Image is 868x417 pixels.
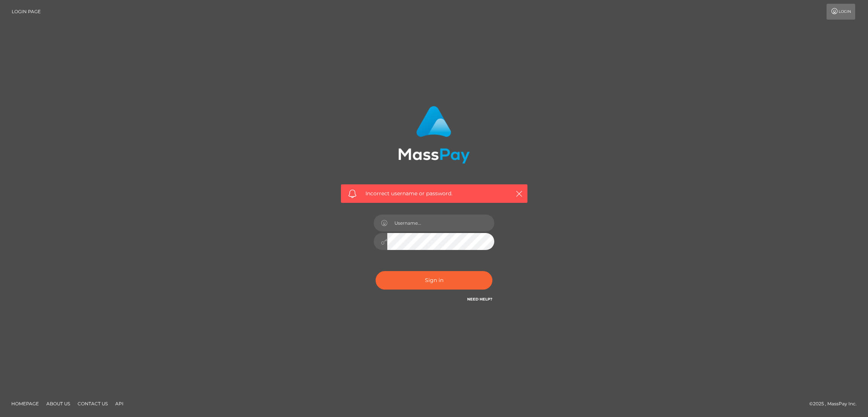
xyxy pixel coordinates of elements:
img: MassPay Login [398,106,470,164]
a: API [112,398,127,409]
a: Login [827,4,855,20]
span: Incorrect username or password. [365,190,503,198]
button: Sign in [376,271,492,290]
a: Contact Us [75,398,111,409]
a: Need Help? [467,297,492,302]
a: Login Page [12,4,41,20]
div: © 2025 , MassPay Inc. [809,400,862,408]
a: Homepage [8,398,42,409]
input: Username... [387,215,494,231]
a: About Us [43,398,73,409]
